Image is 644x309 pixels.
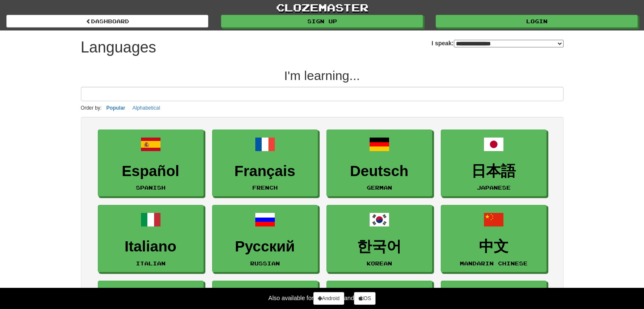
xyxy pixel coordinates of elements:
h3: Deutsch [331,163,428,179]
h3: Français [217,163,313,179]
h1: Languages [81,39,156,56]
small: Spanish [136,185,166,190]
small: Italian [136,260,166,266]
a: EspañolSpanish [98,130,204,197]
label: I speak: [431,39,563,47]
a: iOS [354,292,376,305]
small: Order by: [81,105,102,111]
h3: Русский [217,238,313,255]
small: German [367,185,392,190]
a: 日本語Japanese [441,130,547,197]
a: Sign up [221,15,423,28]
h3: Español [102,163,199,179]
a: ItalianoItalian [98,205,204,272]
small: Mandarin Chinese [460,260,528,266]
h3: 日本語 [445,163,542,179]
a: Android [313,292,344,305]
small: Russian [250,260,280,266]
select: I speak: [454,40,564,47]
h3: Italiano [102,238,199,255]
small: Korean [367,260,392,266]
small: Japanese [477,185,511,190]
a: 中文Mandarin Chinese [441,205,547,272]
button: Alphabetical [130,103,163,113]
a: FrançaisFrench [212,130,318,197]
a: DeutschGerman [326,130,432,197]
h2: I'm learning... [81,69,564,83]
small: French [252,185,278,190]
h3: 中文 [445,238,542,255]
a: 한국어Korean [326,205,432,272]
a: Login [436,15,638,28]
h3: 한국어 [331,238,428,255]
a: dashboard [6,15,208,28]
a: РусскийRussian [212,205,318,272]
button: Popular [104,103,128,113]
